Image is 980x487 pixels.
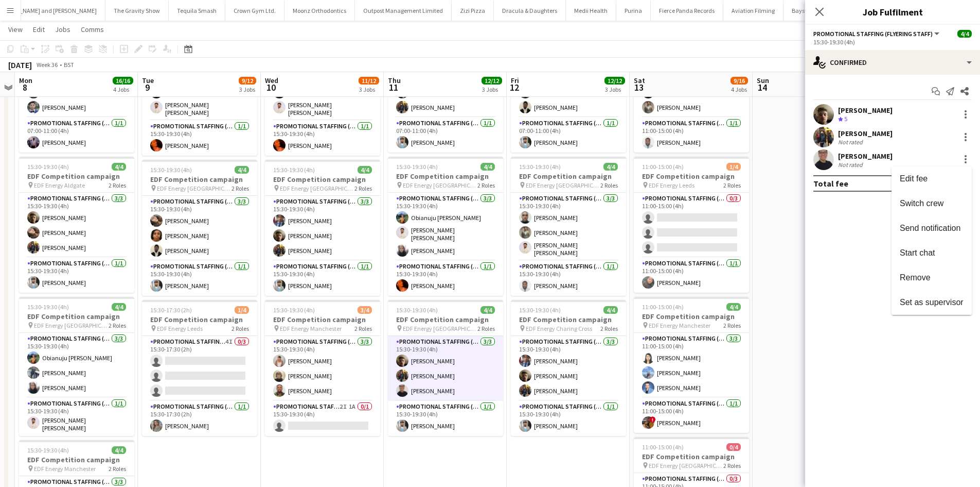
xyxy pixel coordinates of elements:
[900,298,964,307] span: Set as supervisor
[892,265,972,290] button: Remove
[892,241,972,265] button: Start chat
[900,174,928,183] span: Edit fee
[892,191,972,216] button: Switch crew
[892,216,972,241] button: Send notification
[892,290,972,315] button: Set as supervisor
[900,224,960,232] span: Send notification
[892,166,972,191] button: Edit fee
[900,248,935,257] span: Start chat
[900,199,943,208] span: Switch crew
[900,273,931,282] span: Remove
